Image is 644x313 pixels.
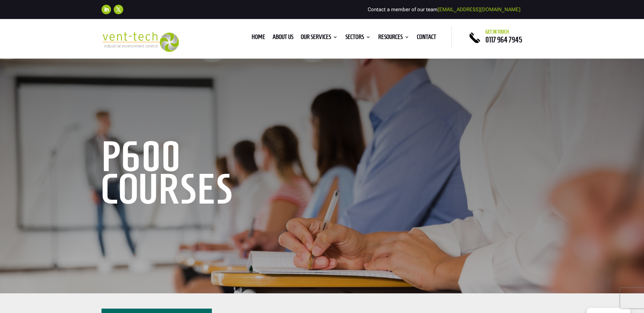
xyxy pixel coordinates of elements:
[368,6,520,13] span: Contact a member of our team
[485,29,509,35] span: Get in touch
[345,35,371,42] a: Sectors
[378,35,409,42] a: Resources
[102,32,179,52] img: 2023-09-27T08_35_16.549ZVENT-TECH---Clear-background
[438,6,520,13] a: [EMAIL_ADDRESS][DOMAIN_NAME]
[114,5,123,14] a: Follow on X
[301,35,338,42] a: Our Services
[273,35,293,42] a: About us
[417,35,436,42] a: Contact
[102,140,309,209] h1: P600 Courses
[102,5,111,14] a: Follow on LinkedIn
[252,35,265,42] a: Home
[485,36,522,44] a: 0117 964 7945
